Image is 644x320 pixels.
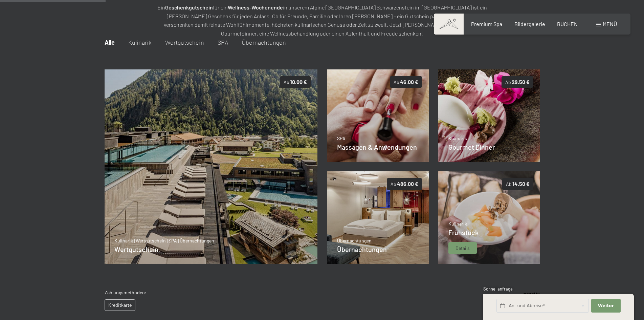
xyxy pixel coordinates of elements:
strong: Geschenkgutschein [165,4,213,10]
button: Weiter [591,299,620,313]
span: Schnellanfrage [483,286,513,292]
span: Menü [603,21,617,27]
strong: Wellness-Wochenende [228,4,283,10]
a: Bildergalerie [514,21,545,27]
a: BUCHEN [557,21,578,27]
span: Weiter [598,303,614,309]
a: Premium Spa [471,21,502,27]
p: Ein für ein in unserem Alpine [GEOGRAPHIC_DATA] Schwarzenstein im [GEOGRAPHIC_DATA] ist ein [PERS... [153,3,491,38]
